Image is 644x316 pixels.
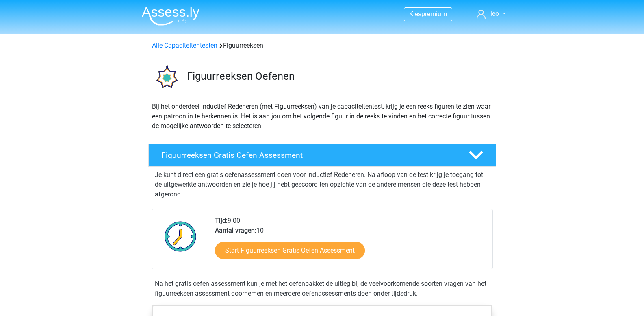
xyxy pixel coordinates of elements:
div: Figuurreeksen [149,41,496,50]
img: Assessly [142,7,199,26]
div: 9:00 10 [209,216,492,269]
img: figuurreeksen [149,60,183,95]
p: Je kunt direct een gratis oefenassessment doen voor Inductief Redeneren. Na afloop van de test kr... [155,170,490,199]
a: Kiespremium [404,9,452,20]
h4: Figuurreeksen Gratis Oefen Assessment [161,150,455,160]
span: Kies [409,10,421,18]
b: Aantal vragen: [215,227,256,234]
a: Alle Capaciteitentesten [152,41,217,49]
span: premium [421,10,447,18]
div: Na het gratis oefen assessment kun je met het oefenpakket de uitleg bij de veelvoorkomende soorte... [152,279,493,299]
img: Klok [160,216,201,257]
h3: Figuurreeksen Oefenen [187,70,490,83]
a: Start Figuurreeksen Gratis Oefen Assessment [215,242,365,259]
a: Figuurreeksen Gratis Oefen Assessment [145,144,499,167]
span: leo [490,10,499,17]
a: leo [473,9,509,19]
p: Bij het onderdeel Inductief Redeneren (met Figuurreeksen) van je capaciteitentest, krijg je een r... [152,102,492,131]
b: Tijd: [215,217,228,224]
